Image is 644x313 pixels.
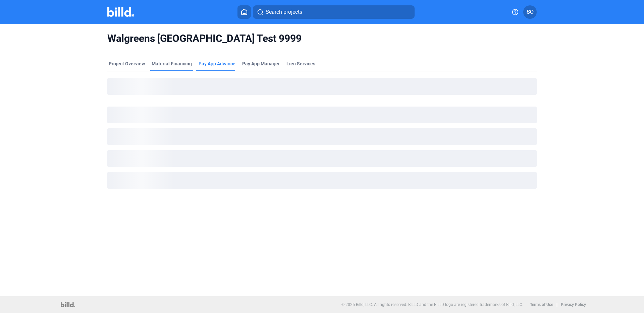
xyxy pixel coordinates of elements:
[107,78,537,95] div: loading
[527,8,534,16] span: SO
[253,5,415,19] button: Search projects
[107,32,537,45] span: Walgreens [GEOGRAPHIC_DATA] Test 9999
[556,302,557,307] p: |
[341,302,523,307] p: © 2025 Billd, LLC. All rights reserved. BILLD and the BILLD logo are registered trademarks of Bil...
[152,60,192,67] div: Material Financing
[523,5,537,19] button: SO
[242,60,280,67] span: Pay App Manager
[107,172,537,189] div: loading
[107,150,537,167] div: loading
[286,60,315,67] div: Lien Services
[107,7,134,17] img: Billd Company Logo
[561,302,586,307] b: Privacy Policy
[266,8,302,16] span: Search projects
[61,302,75,307] img: logo
[199,60,235,67] div: Pay App Advance
[530,302,553,307] b: Terms of Use
[107,107,537,123] div: loading
[109,60,145,67] div: Project Overview
[107,128,537,145] div: loading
